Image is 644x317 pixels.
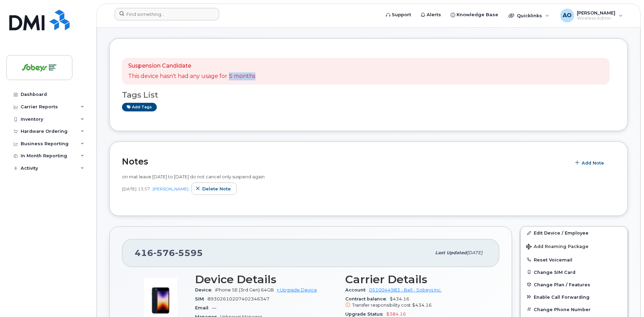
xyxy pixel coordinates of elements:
[517,13,542,18] span: Quicklinks
[191,182,237,195] button: Delete note
[416,8,446,22] a: Alerts
[381,8,416,22] a: Support
[467,250,482,255] span: [DATE]
[345,273,487,286] h3: Carrier Details
[577,16,615,21] span: Wireless Admin
[212,305,216,310] span: —
[175,248,203,258] span: 5595
[521,227,627,239] a: Edit Device / Employee
[135,248,203,258] span: 416
[345,296,390,301] span: Contract balance
[195,296,207,301] span: SIM
[526,244,589,250] span: Add Roaming Package
[392,11,411,18] span: Support
[122,156,567,167] h2: Notes
[582,160,604,166] span: Add Note
[521,303,627,316] button: Change Phone Number
[195,305,212,310] span: Email
[345,311,386,317] span: Upgrade Status
[446,8,503,22] a: Knowledge Base
[521,254,627,266] button: Reset Voicemail
[521,239,627,253] button: Add Roaming Package
[207,296,269,301] span: 89302610207402346347
[534,294,590,299] span: Enable Call Forwarding
[153,186,188,191] a: [PERSON_NAME]
[555,9,627,22] div: Antonio Orgera
[534,282,590,287] span: Change Plan / Features
[215,287,274,293] span: iPhone SE (3rd Gen) 64GB
[521,278,627,291] button: Change Plan / Features
[577,10,615,16] span: [PERSON_NAME]
[138,186,150,192] span: 13:57
[345,287,369,293] span: Account
[345,296,487,309] span: $434.16
[122,91,615,99] h3: Tags List
[128,62,255,70] p: Suspension Candidate
[369,287,442,293] a: 0510044983 - Bell - Sobeys Inc.
[427,11,441,18] span: Alerts
[435,250,467,255] span: Last updated
[386,311,406,317] span: $384.16
[504,9,554,22] div: Quicklinks
[115,8,219,20] input: Find something...
[153,248,175,258] span: 576
[122,103,157,111] a: Add tags
[122,174,265,179] span: on mat leave [DATE] to [DATE] do not cancel only suspend again
[457,11,498,18] span: Knowledge Base
[521,266,627,278] button: Change SIM Card
[277,287,317,293] a: + Upgrade Device
[122,186,136,192] span: [DATE]
[521,291,627,303] button: Enable Call Forwarding
[571,157,610,169] button: Add Note
[195,273,337,286] h3: Device Details
[412,303,432,308] span: $434.16
[352,303,411,308] span: Transfer responsibility cost
[563,11,572,20] span: AO
[202,186,231,192] span: Delete note
[128,72,255,80] p: This device hasn't had any usage for 5 months
[195,287,215,293] span: Device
